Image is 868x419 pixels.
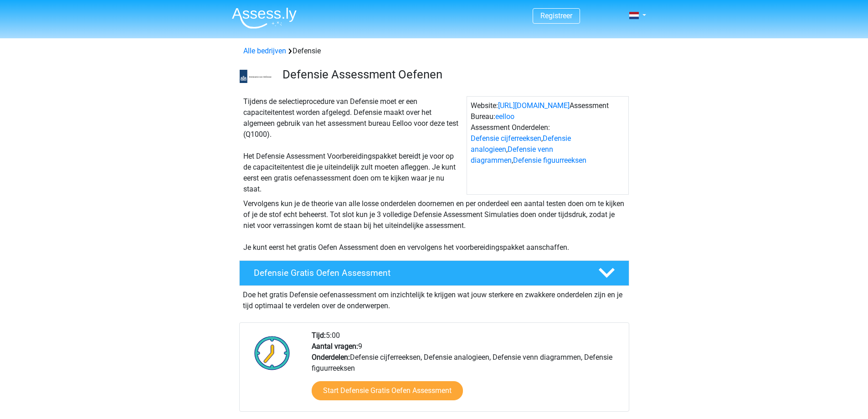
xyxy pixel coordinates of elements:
div: Tijdens de selectieprocedure van Defensie moet er een capaciteitentest worden afgelegd. Defensie ... [240,96,467,195]
a: Alle bedrijven [243,47,286,55]
a: Defensie cijferreeksen [471,134,541,143]
a: eelloo [495,112,514,121]
div: Doe het gratis Defensie oefenassessment om inzichtelijk te krijgen wat jouw sterkere en zwakkere ... [239,286,629,311]
a: [URL][DOMAIN_NAME] [498,101,570,110]
div: 5:00 9 Defensie cijferreeksen, Defensie analogieen, Defensie venn diagrammen, Defensie figuurreeksen [305,330,628,411]
div: Defensie [240,46,629,57]
img: Assessly [232,7,297,29]
a: Registreer [540,11,572,20]
a: Start Defensie Gratis Oefen Assessment [312,381,463,400]
div: Website: Assessment Bureau: Assessment Onderdelen: , , , [467,96,629,195]
img: Klok [249,330,295,376]
b: Onderdelen: [312,353,350,362]
b: Tijd: [312,331,326,340]
a: Defensie analogieen [471,134,571,154]
a: Defensie figuurreeksen [513,156,586,165]
h3: Defensie Assessment Oefenen [282,67,622,82]
div: Vervolgens kun je de theorie van alle losse onderdelen doornemen en per onderdeel een aantal test... [240,198,629,253]
a: Defensie Gratis Oefen Assessment [236,260,633,286]
h4: Defensie Gratis Oefen Assessment [254,268,584,278]
a: Defensie venn diagrammen [471,145,553,165]
b: Aantal vragen: [312,342,358,351]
